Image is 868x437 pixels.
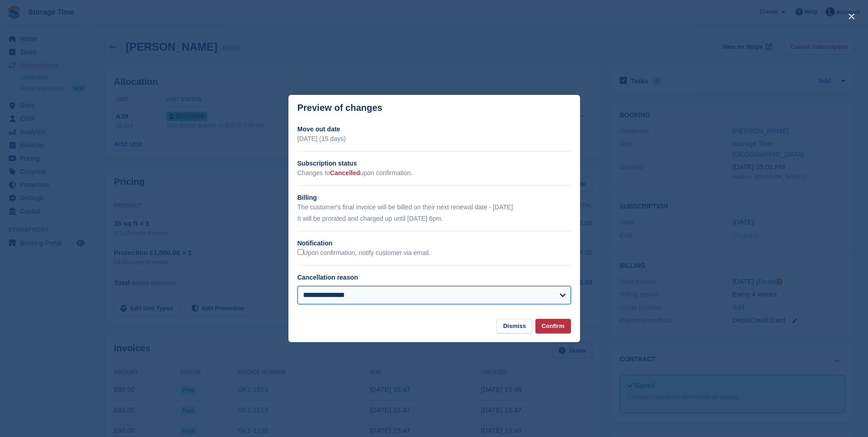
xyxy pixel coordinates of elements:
[535,319,571,334] button: Confirm
[298,249,303,255] input: Upon confirmation, notify customer via email.
[298,134,571,144] p: [DATE] (15 days)
[298,249,431,257] label: Upon confirmation, notify customer via email.
[298,168,571,178] p: Changes to upon confirmation.
[298,125,571,134] h2: Move out date
[330,169,360,177] span: Cancelled
[298,103,383,113] p: Preview of changes
[298,159,571,168] h2: Subscription status
[298,239,571,248] h2: Notification
[844,9,859,24] button: close
[497,319,532,334] button: Dismiss
[298,203,571,212] p: The customer's final invoice will be billed on their next renewal date - [DATE]
[298,193,571,203] h2: Billing
[298,214,571,224] p: It will be prorated and charged up until [DATE] 6pm.
[298,274,358,281] label: Cancellation reason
